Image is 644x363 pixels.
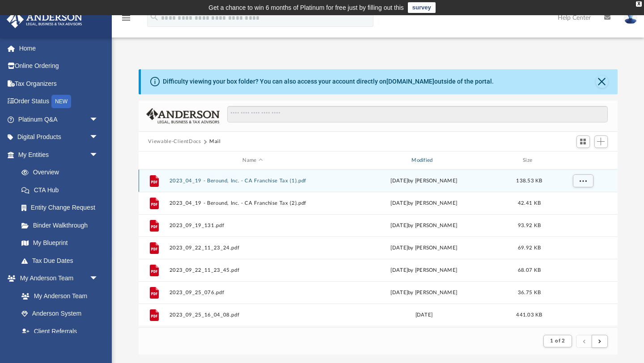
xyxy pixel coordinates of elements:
a: My Anderson Teamarrow_drop_down [6,270,107,287]
a: Tax Organizers [6,75,112,93]
span: 68.07 KB [517,268,540,273]
input: Search files and folders [227,106,607,123]
span: 36.75 KB [517,290,540,295]
div: Name [169,156,336,165]
button: 2023_09_22_11_23_45.pdf [169,267,336,273]
a: Platinum Q&Aarrow_drop_down [6,110,112,128]
button: 2023_04_19 - Beround, Inc. - CA Franchise Tax (2).pdf [169,200,336,206]
button: Close [596,76,608,88]
button: 2023_09_25_076.pdf [169,290,336,295]
i: search [149,12,159,22]
button: 2023_04_19 - Beround, Inc. - CA Franchise Tax (1).pdf [169,178,336,184]
button: Viewable-ClientDocs [148,138,201,146]
div: Size [511,156,547,165]
span: arrow_drop_down [89,110,107,129]
span: arrow_drop_down [89,146,107,164]
div: NEW [51,95,71,108]
div: [DATE] by [PERSON_NAME] [340,199,508,207]
div: close [636,1,642,7]
a: Overview [13,164,112,181]
span: 69.92 KB [517,245,540,250]
a: My Entitiesarrow_drop_down [6,146,112,164]
a: Binder Walkthrough [13,216,112,234]
div: grid [139,169,618,328]
div: [DATE] by [PERSON_NAME] [340,244,508,252]
button: 1 of 2 [543,335,572,347]
div: [DATE] by [PERSON_NAME] [340,177,508,185]
div: Get a chance to win 6 months of Platinum for free just by filling out this [208,2,404,13]
button: 2023_09_19_131.pdf [169,223,336,228]
a: My Blueprint [13,234,107,252]
div: [DATE] by [PERSON_NAME] [340,289,508,297]
div: Modified [340,156,507,165]
span: arrow_drop_down [89,128,107,147]
img: User Pic [624,11,637,24]
div: id [551,156,614,165]
a: CTA Hub [13,181,112,199]
a: Client Referrals [13,322,107,340]
a: Home [6,39,112,57]
img: Anderson Advisors Platinum Portal [4,11,85,28]
a: survey [408,2,436,13]
span: arrow_drop_down [89,270,107,288]
a: Order StatusNEW [6,93,112,111]
span: 138.53 KB [516,178,542,183]
div: id [142,156,165,165]
span: 93.92 KB [517,223,540,228]
button: Add [594,135,608,148]
div: [DATE] [340,311,508,319]
div: Difficulty viewing your box folder? You can also access your account directly on outside of the p... [163,77,494,86]
button: 2023_09_22_11_23_24.pdf [169,245,336,251]
a: Tax Due Dates [13,252,112,270]
a: Anderson System [13,305,107,323]
i: menu [121,13,131,23]
span: 441.03 KB [516,312,542,317]
button: More options [572,174,593,188]
span: 1 of 2 [550,338,565,343]
a: Online Ordering [6,57,112,75]
a: Digital Productsarrow_drop_down [6,128,112,146]
button: Switch to Grid View [576,135,590,148]
a: My Anderson Team [13,287,103,305]
a: menu [121,17,131,23]
div: [DATE] by [PERSON_NAME] [340,266,508,274]
button: 2023_09_25_16_04_08.pdf [169,312,336,318]
a: [DOMAIN_NAME] [386,78,434,85]
a: Entity Change Request [13,199,112,217]
span: 42.41 KB [517,201,540,206]
div: [DATE] by [PERSON_NAME] [340,222,508,230]
button: Mail [209,138,221,146]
